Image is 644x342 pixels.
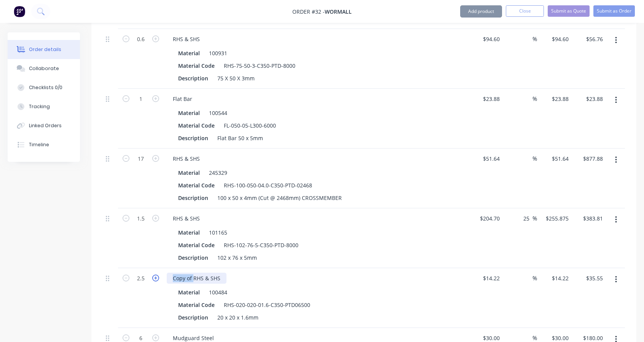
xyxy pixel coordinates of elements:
[175,312,211,323] div: Description
[175,240,218,251] div: Material Code
[167,153,206,164] div: RHS & SHS
[14,6,25,17] img: Factory
[175,133,211,144] div: Description
[29,103,50,110] div: Tracking
[175,287,203,298] div: Material
[175,299,218,310] div: Material Code
[175,252,211,263] div: Description
[548,5,590,17] button: Submit as Quote
[214,73,258,84] div: 75 X 50 X 3mm
[221,120,279,131] div: FL-050-05-L300-6000
[214,133,266,144] div: Flat Bar 50 x 5mm
[206,227,230,238] div: 101165
[214,252,260,263] div: 102 x 76 x 5mm
[175,180,218,191] div: Material Code
[532,35,537,43] span: %
[29,122,62,129] div: Linked Orders
[175,192,211,203] div: Description
[292,8,325,15] span: Order #32 -
[175,227,203,238] div: Material
[532,214,537,223] span: %
[8,78,80,97] button: Checklists 0/0
[29,141,49,148] div: Timeline
[175,120,218,131] div: Material Code
[175,60,218,71] div: Material Code
[29,84,62,91] div: Checklists 0/0
[214,192,345,203] div: 100 x 50 x 4mm (Cut @ 2468mm) CROSSMEMBER
[221,240,301,251] div: RHS-102-76-5-C350-PTD-8000
[593,5,635,17] button: Submit as Order
[167,34,206,45] div: RHS & SHS
[325,8,352,15] span: Wormall
[8,59,80,78] button: Collaborate
[175,73,211,84] div: Description
[221,60,298,71] div: RHS-75-50-3-C350-PTD-8000
[175,107,203,118] div: Material
[221,180,315,191] div: RHS-100-050-04.0-C350-PTD-02468
[206,287,230,298] div: 100484
[175,167,203,178] div: Material
[214,312,261,323] div: 20 x 20 x 1.6mm
[29,46,61,53] div: Order details
[8,97,80,116] button: Tracking
[206,107,230,118] div: 100544
[506,5,544,17] button: Close
[167,273,226,284] div: Copy of RHS & SHS
[8,135,80,154] button: Timeline
[532,274,537,283] span: %
[532,94,537,103] span: %
[460,5,502,18] button: Add product
[8,40,80,59] button: Order details
[8,116,80,135] button: Linked Orders
[206,48,230,59] div: 100931
[532,154,537,163] span: %
[167,213,206,224] div: RHS & SHS
[206,167,230,178] div: 245329
[167,93,198,104] div: Flat Bar
[29,65,59,72] div: Collaborate
[175,48,203,59] div: Material
[221,299,313,310] div: RHS-020-020-01.6-C350-PTD06500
